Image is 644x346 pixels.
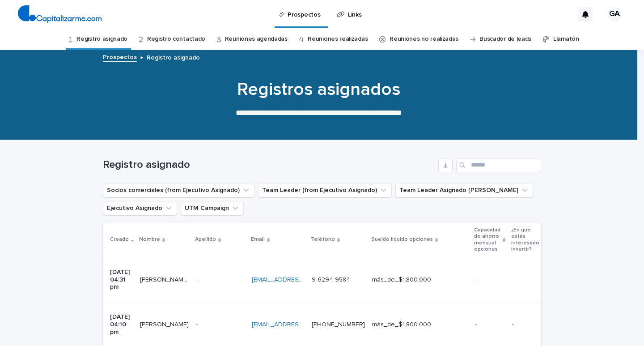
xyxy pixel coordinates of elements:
button: Team Leader Asignado LLamados [395,183,533,197]
a: Registro asignado [76,29,127,50]
p: - [475,276,504,284]
p: Teléfono [311,235,335,244]
a: [EMAIL_ADDRESS][DOMAIN_NAME] [252,277,353,283]
a: 9 6294 9584 [312,277,350,283]
p: Creado [110,235,129,244]
p: Email [251,235,265,244]
a: Reuniones no realizadas [390,29,458,50]
button: Socios comerciales (from Ejecutivo Asignado) [103,183,254,197]
p: más_de_$1.800.000 [372,321,468,329]
p: Registro asignado [147,52,200,62]
p: - [512,276,543,284]
p: - [196,319,199,329]
a: [EMAIL_ADDRESS][DOMAIN_NAME] [252,321,353,328]
p: Sueldo líquido opciones [371,235,433,244]
p: Capacidad de ahorro mensual opciones [474,225,500,255]
a: Reuniones realizadas [308,29,368,50]
button: Team Leader (from Ejecutivo Asignado) [258,183,392,197]
div: GA [607,7,622,21]
p: - [512,321,543,329]
p: más_de_$1.800.000 [372,276,468,284]
button: Ejecutivo Asignado [103,201,177,215]
p: Jose Miguel Ferrer [140,274,191,284]
p: - [475,321,504,329]
p: [DATE] 04:10 pm [110,313,133,336]
p: Nombre [139,235,160,244]
h1: Registro asignado [103,158,435,171]
p: Alamiro Salazar Pinto [140,319,191,329]
a: Registro contactado [147,29,205,50]
p: ¿En qué estás interesado invertir? [511,225,539,255]
p: - [196,274,199,284]
a: [PHONE_NUMBER] [312,321,365,328]
p: [DATE] 04:31 pm [110,269,133,291]
h1: Registros asignados [100,79,538,100]
a: Llamatón [553,29,579,50]
img: 4arMvv9wSvmHTHbXwTim [18,5,102,23]
a: Reuniones agendadas [225,29,288,50]
a: Buscador de leads [479,29,531,50]
p: Apellido [195,235,216,244]
a: Prospectos [103,51,137,62]
input: Search [456,158,541,172]
button: UTM Campaign [181,201,244,215]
